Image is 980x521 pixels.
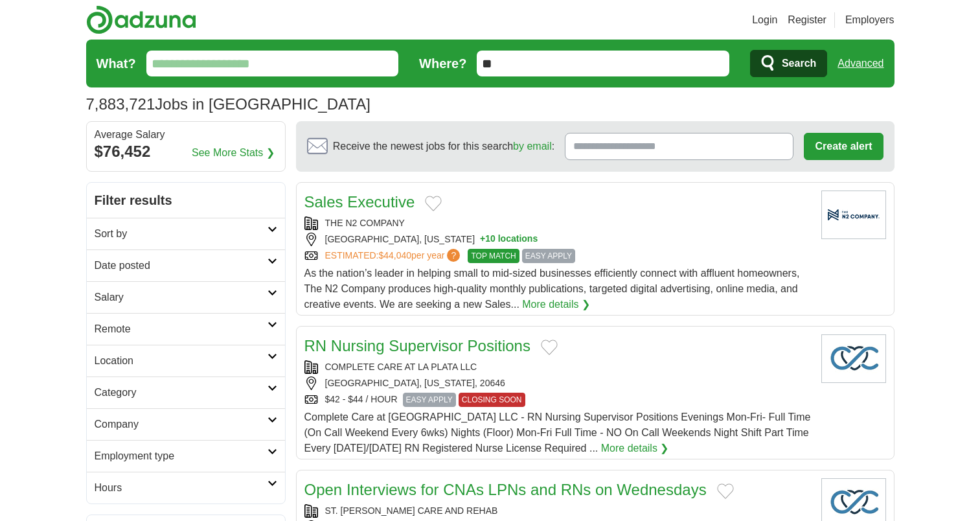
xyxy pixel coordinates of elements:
[87,313,285,345] a: Remote
[717,483,734,499] button: Add to favorite jobs
[304,268,800,310] span: As the nation’s leader in helping small to mid-sized businesses efficiently connect with affluent...
[95,130,277,140] div: Average Salary
[87,345,285,376] a: Location
[304,337,530,354] a: RN Nursing Supervisor Positions
[95,258,268,273] h2: Date posted
[459,393,525,407] span: CLOSING SOON
[95,353,268,369] h2: Location
[750,50,827,77] button: Search
[403,393,456,407] span: EASY APPLY
[304,481,707,498] a: Open Interviews for CNAs LPNs and RNs on Wednesdays
[87,440,285,472] a: Employment type
[752,12,777,28] a: Login
[95,140,277,163] div: $76,452
[304,504,811,518] div: ST. [PERSON_NAME] CARE AND REHAB
[821,191,886,239] img: Company logo
[522,249,575,263] span: EASY APPLY
[87,408,285,440] a: Company
[304,411,811,454] span: Complete Care at [GEOGRAPHIC_DATA] LLC - RN Nursing Supervisor Positions Evenings Mon-Fri- Full T...
[304,360,811,374] div: COMPLETE CARE AT LA PLATA LLC
[304,216,811,230] div: THE N2 COMPANY
[425,196,442,211] button: Add to favorite jobs
[95,480,268,496] h2: Hours
[378,250,411,260] span: $44,040
[87,218,285,249] a: Sort by
[782,51,816,76] span: Search
[87,472,285,504] a: Hours
[468,249,519,263] span: TOP MATCH
[95,448,268,464] h2: Employment type
[95,321,268,337] h2: Remote
[95,417,268,432] h2: Company
[87,249,285,281] a: Date posted
[838,51,883,76] a: Advanced
[95,290,268,305] h2: Salary
[821,334,886,383] img: Company logo
[788,12,826,28] a: Register
[419,54,466,73] label: Where?
[804,133,883,160] button: Create alert
[86,93,155,116] span: 7,883,721
[325,249,463,263] a: ESTIMATED:$44,040per year?
[480,233,485,246] span: +
[87,376,285,408] a: Category
[447,249,460,262] span: ?
[601,441,669,456] a: More details ❯
[522,297,590,312] a: More details ❯
[304,393,811,407] div: $42 - $44 / HOUR
[541,340,558,355] button: Add to favorite jobs
[513,141,552,152] a: by email
[480,233,538,246] button: +10 locations
[97,54,136,73] label: What?
[87,281,285,313] a: Salary
[95,385,268,400] h2: Category
[86,5,196,34] img: Adzuna logo
[86,95,370,113] h1: Jobs in [GEOGRAPHIC_DATA]
[95,226,268,242] h2: Sort by
[87,183,285,218] h2: Filter results
[192,145,275,161] a: See More Stats ❯
[333,139,554,154] span: Receive the newest jobs for this search :
[304,193,415,211] a: Sales Executive
[845,12,895,28] a: Employers
[304,233,811,246] div: [GEOGRAPHIC_DATA], [US_STATE]
[304,376,811,390] div: [GEOGRAPHIC_DATA], [US_STATE], 20646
